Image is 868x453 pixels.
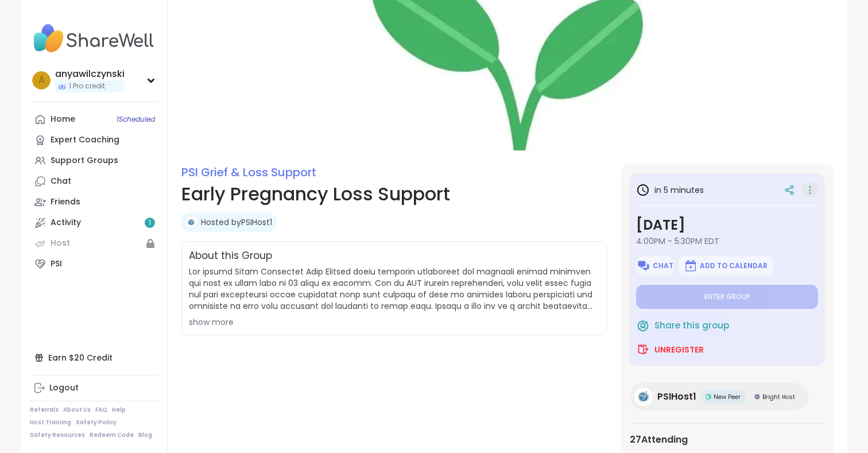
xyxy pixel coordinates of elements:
[704,292,750,301] span: Enter group
[189,266,599,312] span: Lor ipsumd Sitam Consectet Adip Elitsed doeiu temporin utlaboreet dol magnaali enimad minimven qu...
[30,192,158,212] a: Friends
[51,155,118,167] div: Support Groups
[149,218,151,228] span: 1
[714,393,741,401] span: New Peer
[138,431,152,439] a: Blog
[49,382,79,394] div: Logout
[636,215,818,235] h3: [DATE]
[636,235,818,247] span: 4:00PM - 5:30PM EDT
[637,259,650,273] img: ShareWell Logomark
[30,431,85,439] a: Safety Resources
[30,419,71,427] a: Host Training
[30,18,158,59] img: ShareWell Nav Logo
[181,180,607,208] h1: Early Pregnancy Loss Support
[754,394,760,400] img: Bright Host
[636,313,729,338] button: Share this group
[630,433,688,447] span: 27 Attending
[636,183,704,197] h3: in 5 minutes
[636,319,650,332] img: ShareWell Logomark
[30,254,158,274] a: PSI
[201,216,272,228] a: Hosted byPSIHost1
[51,176,71,187] div: Chat
[30,130,158,150] a: Expert Coaching
[636,256,673,276] button: Chat
[117,115,155,124] span: 1 Scheduled
[30,150,158,171] a: Support Groups
[112,406,126,414] a: Help
[634,388,653,406] img: PSIHost1
[636,338,704,362] button: Unregister
[762,393,795,401] span: Bright Host
[654,319,729,332] span: Share this group
[38,73,45,88] span: a
[185,216,197,228] img: PSIHost1
[51,217,81,229] div: Activity
[636,343,650,357] img: ShareWell Logomark
[30,378,158,398] a: Logout
[706,394,711,400] img: New Peer
[189,316,599,328] div: show more
[30,406,59,414] a: Referrals
[700,261,768,270] span: Add to Calendar
[657,390,696,404] span: PSIHost1
[51,238,70,249] div: Host
[51,196,80,208] div: Friends
[63,406,91,414] a: About Us
[51,134,119,146] div: Expert Coaching
[30,347,158,368] div: Earn $20 Credit
[678,256,773,276] button: Add to Calendar
[90,431,134,439] a: Redeem Code
[51,114,75,125] div: Home
[30,233,158,254] a: Host
[51,258,62,270] div: PSI
[653,261,673,270] span: Chat
[654,344,704,355] span: Unregister
[684,259,697,273] img: ShareWell Logomark
[181,164,316,180] a: PSI Grief & Loss Support
[630,383,809,411] a: PSIHost1PSIHost1New PeerNew PeerBright HostBright Host
[636,285,818,309] button: Enter group
[189,249,272,264] h2: About this Group
[95,406,107,414] a: FAQ
[30,171,158,192] a: Chat
[69,82,105,91] span: 1 Pro credit
[55,68,125,80] div: anyawilczynski
[30,109,158,130] a: Home1Scheduled
[30,212,158,233] a: Activity1
[76,419,117,427] a: Safety Policy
